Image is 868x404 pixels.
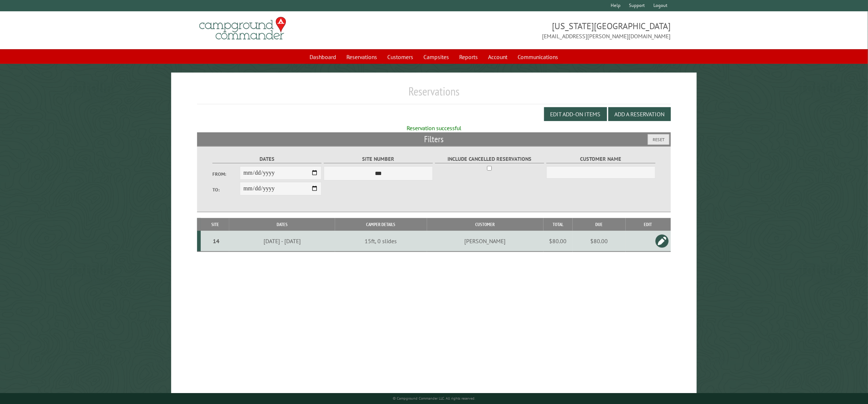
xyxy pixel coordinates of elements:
h1: Reservations [197,84,671,104]
a: Dashboard [306,50,341,64]
label: To: [212,186,240,193]
button: Edit Add-on Items [544,107,607,121]
th: Dates [229,218,335,231]
label: Site Number [324,155,433,163]
td: 15ft, 0 slides [335,231,427,252]
td: $80.00 [573,231,626,252]
div: [DATE] - [DATE] [230,237,334,245]
img: Campground Commander [197,14,288,43]
h2: Filters [197,132,671,146]
a: Customers [383,50,418,64]
th: Due [573,218,626,231]
div: Reservation successful [197,124,671,132]
span: [US_STATE][GEOGRAPHIC_DATA] [EMAIL_ADDRESS][PERSON_NAME][DOMAIN_NAME] [434,20,671,40]
label: From: [212,171,240,178]
small: © Campground Commander LLC. All rights reserved. [393,396,475,401]
div: 14 [204,237,228,245]
label: Customer Name [546,155,656,163]
label: Include Cancelled Reservations [435,155,544,163]
a: Communications [514,50,563,64]
button: Reset [648,134,669,145]
td: $80.00 [544,231,573,252]
th: Edit [626,218,671,231]
a: Account [484,50,512,64]
th: Customer [427,218,544,231]
td: [PERSON_NAME] [427,231,544,252]
th: Total [544,218,573,231]
a: Campsites [419,50,454,64]
a: Reservations [342,50,382,64]
a: Reports [455,50,483,64]
th: Camper Details [335,218,427,231]
th: Site [201,218,229,231]
button: Add a Reservation [608,107,671,121]
label: Dates [212,155,322,163]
